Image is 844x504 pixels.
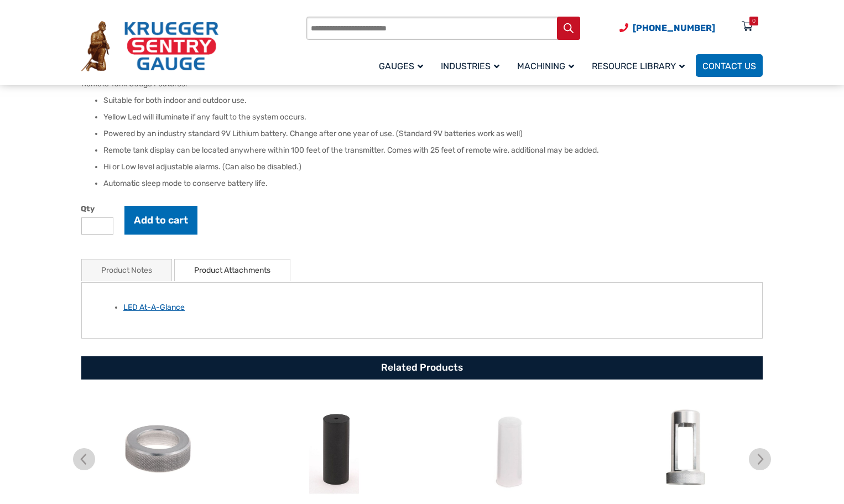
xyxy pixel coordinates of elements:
a: Phone Number (920) 434-8860 [619,21,715,35]
span: Contact Us [702,61,756,71]
a: Product Notes [101,259,152,281]
img: Krueger Sentry Gauge [81,21,218,72]
a: Machining [510,53,585,79]
img: ALG-OF [601,396,771,501]
span: Gauges [379,61,423,71]
img: Float-P [425,396,595,501]
li: Automatic sleep mode to conserve battery life. [103,178,763,189]
span: Machining [517,61,574,71]
a: LED At-A-Glance [123,303,185,312]
img: ALN [73,396,243,501]
span: Resource Library [592,61,685,71]
li: Hi or Low level adjustable alarms. (Can also be disabled.) [103,162,763,173]
img: chevron-right.svg [749,448,771,470]
span: [PHONE_NUMBER] [633,23,715,33]
li: Yellow Led will illuminate if any fault to the system occurs. [103,112,763,123]
img: Float-N [249,396,419,501]
div: 0 [752,17,756,25]
h2: Related Products [81,356,763,380]
a: Contact Us [696,54,763,77]
a: Resource Library [585,53,696,79]
li: Remote tank display can be located anywhere within 100 feet of the transmitter. Comes with 25 fee... [103,145,763,156]
a: Industries [434,53,510,79]
img: chevron-left.svg [73,448,95,470]
input: Product quantity [81,217,113,235]
a: Gauges [372,53,434,79]
li: Powered by an industry standard 9V Lithium battery. Change after one year of use. (Standard 9V ba... [103,128,763,139]
button: Add to cart [124,206,197,235]
span: Industries [441,61,499,71]
li: Suitable for both indoor and outdoor use. [103,95,763,106]
a: Product Attachments [194,259,270,281]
